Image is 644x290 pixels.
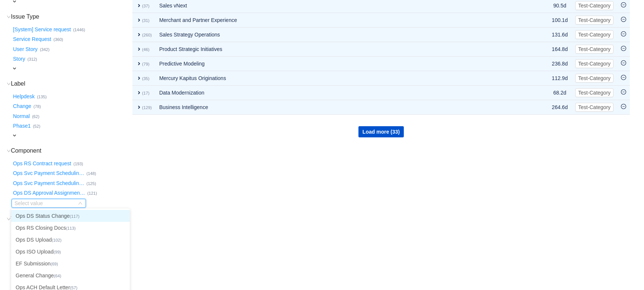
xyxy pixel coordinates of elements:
button: Test-Category [575,59,614,68]
i: icon: minus-circle [621,89,626,95]
small: (113) [66,226,75,230]
i: icon: minus-circle [621,31,626,36]
td: Business Intelligence [155,100,516,115]
button: Test-Category [575,1,614,10]
button: Test-Category [575,88,614,97]
td: 236.8d [548,57,571,71]
button: Test-Category [575,103,614,112]
h3: Label [12,80,132,87]
small: (37) [142,4,149,8]
small: (31) [142,18,149,23]
small: (135) [37,95,46,99]
small: (129) [142,105,152,110]
li: Ops RS Closing Docs [11,222,130,234]
span: expand [136,61,142,67]
button: Helpdesk [12,90,37,102]
span: expand [136,75,142,81]
span: expand [12,133,17,138]
td: 164.8d [548,42,571,57]
small: (312) [28,57,37,61]
small: (117) [70,214,80,219]
small: (99) [54,250,61,254]
i: icon: minus-circle [621,2,626,7]
li: EF Submission [11,258,130,270]
span: expand [136,32,142,38]
button: Load more (33) [358,126,404,137]
button: Ops DS Approval Assignmen… [12,187,87,199]
span: expand [136,104,142,110]
small: (78) [33,104,41,109]
small: (360) [54,37,63,42]
button: User Story [12,43,40,55]
small: (57) [70,286,77,290]
small: (62) [32,114,39,119]
li: General Change [11,270,130,281]
td: Merchant and Partner Experience [155,13,516,28]
button: Ops Svc Payment Schedulin… [12,177,86,189]
button: Phase1 [12,120,33,132]
td: Data Modernization [155,86,516,100]
h3: Component [12,147,132,154]
i: icon: minus-circle [621,46,626,51]
small: (79) [142,62,149,66]
i: icon: minus-circle [621,60,626,66]
i: icon: down [78,201,83,206]
h3: Issue Type [12,13,132,20]
td: 112.9d [548,71,571,86]
small: (64) [54,274,61,278]
button: Change [12,101,33,112]
li: Ops DS Status Change [11,210,130,222]
td: 131.6d [548,28,571,42]
small: (342) [40,47,49,52]
i: icon: down [7,217,11,221]
button: Story [12,53,28,65]
small: (148) [86,171,96,176]
td: 264.6d [548,100,571,115]
button: Ops RS Contract request [12,157,73,169]
small: (52) [33,124,40,128]
button: Service Request [12,34,54,45]
span: expand [136,46,142,52]
span: expand [136,17,142,23]
i: icon: down [7,15,11,19]
i: icon: down [7,82,11,86]
i: icon: minus-circle [621,17,626,22]
button: Ops Svc Payment Schedulin… [12,168,86,179]
td: 100.1d [548,13,571,28]
td: Predictive Modeling [155,57,516,71]
button: Test-Category [575,45,614,54]
button: Test-Category [575,74,614,83]
li: Ops ISO Upload [11,246,130,258]
i: icon: down [7,149,11,153]
small: (125) [86,181,96,186]
small: (260) [142,33,152,37]
button: [System] Service request [12,23,73,35]
small: (46) [142,47,149,52]
button: Test-Category [575,16,614,25]
button: Test-Category [575,30,614,39]
span: expand [12,66,17,71]
button: Normal [12,110,32,122]
small: (69) [51,262,58,266]
small: (17) [142,91,149,95]
small: (1446) [73,28,85,32]
i: icon: minus-circle [621,104,626,109]
small: (193) [73,162,83,166]
li: Ops DS Upload [11,234,130,246]
i: icon: minus-circle [621,75,626,80]
small: (35) [142,76,149,81]
small: (102) [52,238,61,242]
span: expand [136,3,142,9]
small: (121) [87,191,97,195]
td: Sales Strategy Operations [155,28,516,42]
td: Product Strategic Initiatives [155,42,516,57]
td: 68.2d [548,86,571,100]
td: Mercury Kapitus Originations [155,71,516,86]
span: expand [136,90,142,96]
